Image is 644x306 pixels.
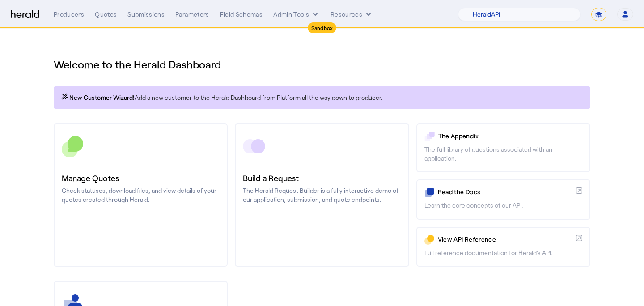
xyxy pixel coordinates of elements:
[54,10,84,19] div: Producers
[62,186,220,204] p: Check statuses, download files, and view details of your quotes created through Herald.
[243,172,401,184] h3: Build a Request
[127,10,165,19] div: Submissions
[243,186,401,204] p: The Herald Request Builder is a fully interactive demo of our application, submission, and quote ...
[235,123,409,267] a: Build a RequestThe Herald Request Builder is a fully interactive demo of our application, submiss...
[438,132,582,140] p: The Appendix
[416,179,590,219] a: Read the DocsLearn the core concepts of our API.
[54,123,228,267] a: Manage QuotesCheck statuses, download files, and view details of your quotes created through Herald.
[416,123,590,172] a: The AppendixThe full library of questions associated with an application.
[330,10,373,19] button: Resources dropdown menu
[438,187,572,196] p: Read the Docs
[220,10,263,19] div: Field Schemas
[69,93,135,102] span: New Customer Wizard!
[175,10,209,19] div: Parameters
[11,10,39,19] img: Herald Logo
[308,22,337,33] div: Sandbox
[95,10,117,19] div: Quotes
[61,93,583,102] p: Add a new customer to the Herald Dashboard from Platform all the way down to producer.
[416,227,590,267] a: View API ReferenceFull reference documentation for Herald's API.
[62,172,220,184] h3: Manage Quotes
[424,201,582,210] p: Learn the core concepts of our API.
[54,57,590,72] h1: Welcome to the Herald Dashboard
[273,10,320,19] button: internal dropdown menu
[424,145,582,163] p: The full library of questions associated with an application.
[424,248,582,257] p: Full reference documentation for Herald's API.
[438,235,572,244] p: View API Reference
